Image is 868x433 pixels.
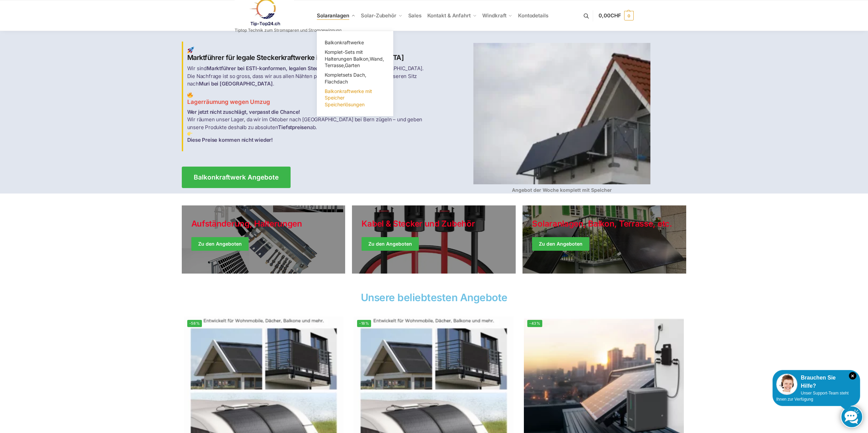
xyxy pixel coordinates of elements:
a: Balkonkraftwerke [321,38,389,47]
p: Wir sind in der [GEOGRAPHIC_DATA]. Die Nachfrage ist so gross, dass wir aus allen Nähten platzen ... [187,65,430,88]
a: Balkonkraftwerke mit Speicher Speicherlösungen [321,87,389,109]
span: Windkraft [482,12,506,19]
span: 0,00 [599,12,621,19]
a: Kontodetails [515,0,551,31]
span: Solaranlagen [317,12,349,19]
h2: Unsere beliebtesten Angebote [182,292,687,303]
span: Unser Support-Team steht Ihnen zur Verfügung [776,391,849,402]
a: Holiday Style [352,205,516,274]
i: Schließen [849,372,856,380]
a: Komplet-Sets mit Halterungen Balkon,Wand, Terrasse,Garten [321,47,389,70]
p: Wir räumen unser Lager, da wir im Oktober nach [GEOGRAPHIC_DATA] bei Bern zügeln – und geben unse... [187,108,430,144]
span: 0 [624,11,634,20]
a: Kontakt & Anfahrt [424,0,480,31]
a: Sales [405,0,424,31]
p: Tiptop Technik zum Stromsparen und Stromgewinnung [235,28,341,32]
span: Kontakt & Anfahrt [427,12,471,19]
strong: Tiefstpreisen [278,124,310,130]
strong: Diese Preise kommen nicht wieder! [187,137,273,143]
strong: Marktführer bei ESTI-konformen, legalen Steckerkraftwerken [207,65,356,72]
span: Komplet-Sets mit Halterungen Balkon,Wand, Terrasse,Garten [325,49,384,68]
span: Kontodetails [518,12,548,19]
span: Balkonkraftwerk Angebote [194,174,279,181]
span: Balkonkraftwerke mit Speicher Speicherlösungen [325,88,372,107]
img: Balkon-Terrassen-Kraftwerke 1 [187,47,194,53]
a: Holiday Style [182,205,345,274]
a: Winter Jackets [523,205,686,274]
span: Sales [408,12,422,19]
div: Brauchen Sie Hilfe? [776,374,856,390]
span: Solar-Zubehör [361,12,396,19]
h3: Lagerräumung wegen Umzug [187,92,430,106]
span: Kompletsets Dach, Flachdach [325,72,366,84]
strong: Muri bei [GEOGRAPHIC_DATA] [199,80,273,87]
a: 0,00CHF 0 [599,5,633,26]
img: Customer service [776,374,797,395]
h2: Marktführer für legale Steckerkraftwerke in der [GEOGRAPHIC_DATA] [187,47,430,62]
img: Balkon-Terrassen-Kraftwerke 2 [187,92,193,98]
a: Windkraft [480,0,515,31]
a: Balkonkraftwerk Angebote [182,167,291,188]
a: Kompletsets Dach, Flachdach [321,70,389,87]
a: Solar-Zubehör [358,0,405,31]
img: Balkon-Terrassen-Kraftwerke 4 [473,43,650,184]
span: CHF [610,12,621,19]
img: Balkon-Terrassen-Kraftwerke 3 [187,131,192,136]
strong: Wer jetzt nicht zuschlägt, verpasst die Chance! [187,109,300,115]
strong: Angebot der Woche komplett mit Speicher [512,187,612,193]
span: Balkonkraftwerke [325,40,364,45]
